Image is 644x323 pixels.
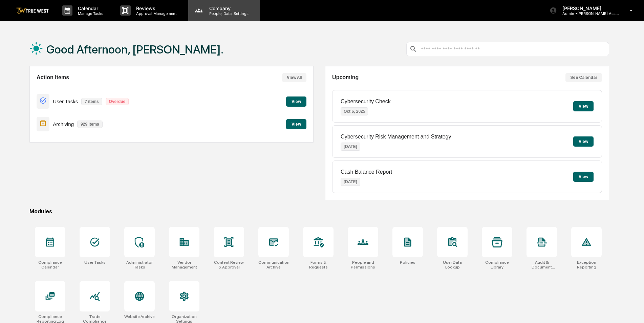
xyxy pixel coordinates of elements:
div: Compliance Library [482,260,512,270]
div: User Tasks [84,260,106,265]
div: People and Permissions [348,260,378,270]
div: Forms & Requests [303,260,334,270]
button: View [286,119,306,129]
button: See Calendar [565,73,602,82]
button: View All [282,73,306,82]
img: logo [16,7,49,14]
div: Modules [29,208,609,215]
div: Policies [400,260,415,265]
p: Overdue [106,98,129,105]
p: [PERSON_NAME] [557,5,620,11]
p: Cash Balance Report [341,169,392,175]
p: Company [204,5,252,11]
h1: Good Afternoon, [PERSON_NAME]. [46,43,223,56]
p: Archiving [53,121,74,127]
button: View [573,172,594,182]
p: Admin • [PERSON_NAME] Asset Management [557,11,620,16]
div: Content Review & Approval [214,260,244,270]
div: User Data Lookup [437,260,468,270]
p: Manage Tasks [72,11,107,16]
p: Calendar [72,5,107,11]
h2: Upcoming [332,74,359,81]
p: 7 items [81,98,102,105]
a: View [286,121,306,127]
div: Communications Archive [258,260,289,270]
div: Audit & Document Logs [527,260,557,270]
p: People, Data, Settings [204,11,252,16]
p: Approval Management [131,11,180,16]
div: Vendor Management [169,260,199,270]
div: Administrator Tasks [124,260,155,270]
div: Compliance Calendar [35,260,65,270]
button: View [573,101,594,111]
p: 929 items [77,121,103,128]
div: Exception Reporting [571,260,602,270]
a: View [286,98,306,104]
div: Website Archive [124,314,155,319]
p: Reviews [131,5,180,11]
h2: Action Items [37,74,69,81]
p: User Tasks [53,99,78,104]
p: [DATE] [341,178,360,186]
button: View [286,96,306,107]
p: Oct 6, 2025 [341,107,368,115]
p: [DATE] [341,143,360,151]
p: Cybersecurity Check [341,99,391,105]
p: Cybersecurity Risk Management and Strategy [341,134,451,140]
button: View [573,136,594,147]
